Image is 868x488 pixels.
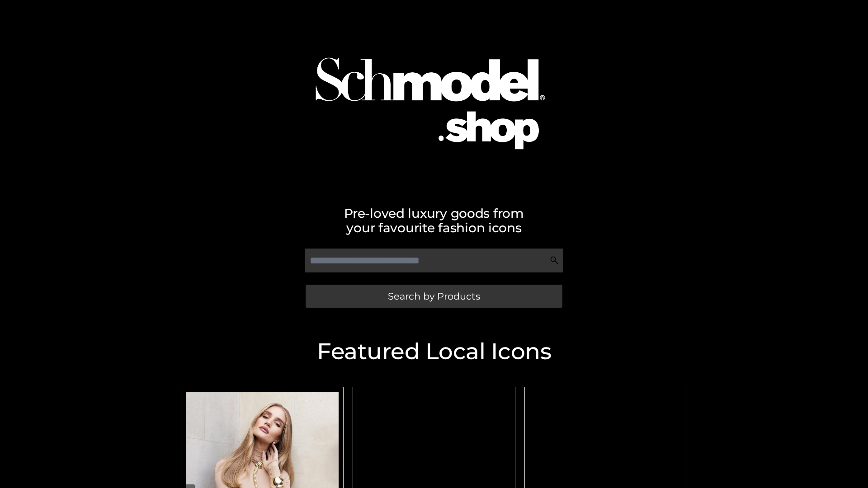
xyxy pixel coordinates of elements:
span: Search by Products [388,291,480,301]
h2: Pre-loved luxury goods from your favourite fashion icons [176,206,692,235]
img: Search Icon [550,256,559,265]
a: Search by Products [306,285,562,308]
h2: Featured Local Icons​ [176,340,692,363]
